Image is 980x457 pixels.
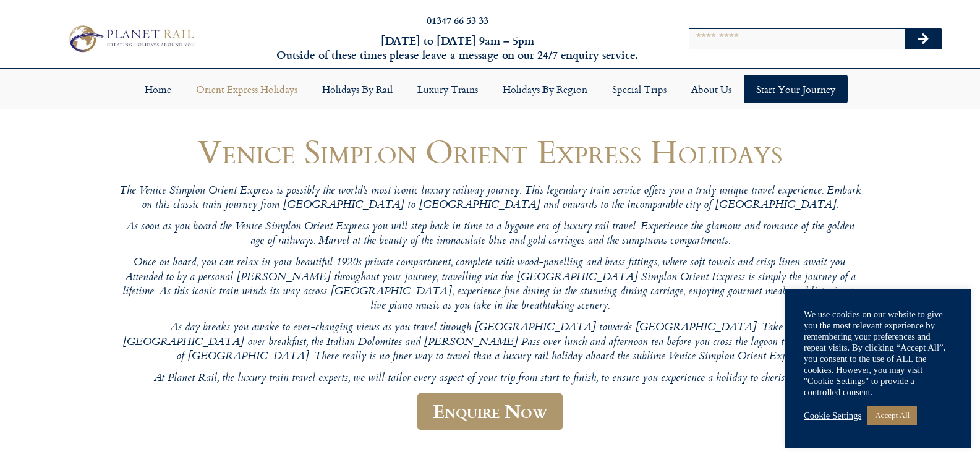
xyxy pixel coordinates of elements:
[265,33,650,62] h6: [DATE] to [DATE] 9am – 5pm Outside of these times please leave a message on our 24/7 enquiry serv...
[804,309,952,398] div: We use cookies on our website to give you the most relevant experience by remembering your prefer...
[804,410,861,421] a: Cookie Settings
[119,133,861,169] h1: Venice Simplon Orient Express Holidays
[119,220,861,249] p: As soon as you board the Venice Simplon Orient Express you will step back in time to a bygone era...
[905,29,941,49] button: Search
[64,22,198,55] img: Planet Rail Train Holidays Logo
[132,75,184,103] a: Home
[310,75,405,103] a: Holidays by Rail
[427,13,488,27] a: 01347 66 53 33
[867,406,917,425] a: Accept All
[119,256,861,314] p: Once on board, you can relax in your beautiful 1920s private compartment, complete with wood-pane...
[490,75,600,103] a: Holidays by Region
[600,75,679,103] a: Special Trips
[405,75,490,103] a: Luxury Trains
[417,393,563,430] a: Enquire Now
[679,75,744,103] a: About Us
[184,75,310,103] a: Orient Express Holidays
[119,184,861,213] p: The Venice Simplon Orient Express is possibly the world’s most iconic luxury railway journey. Thi...
[119,372,861,386] p: At Planet Rail, the luxury train travel experts, we will tailor every aspect of your trip from st...
[744,75,848,103] a: Start your Journey
[6,75,974,103] nav: Menu
[119,321,861,364] p: As day breaks you awake to ever-changing views as you travel through [GEOGRAPHIC_DATA] towards [G...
